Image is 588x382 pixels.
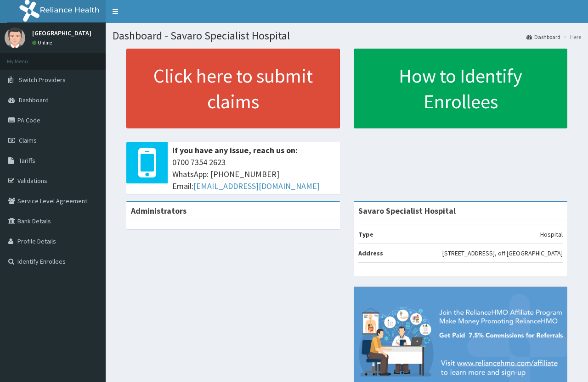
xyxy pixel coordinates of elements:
[442,249,563,258] p: [STREET_ADDRESS], off [GEOGRAPHIC_DATA]
[358,230,373,238] b: Type
[172,145,298,155] b: If you have any issue, reach us on:
[19,136,37,144] span: Claims
[32,30,91,36] p: [GEOGRAPHIC_DATA]
[19,156,35,165] span: Tariffs
[354,49,567,128] a: How to Identify Enrollees
[131,205,187,216] b: Administrators
[113,30,581,42] h1: Dashboard - Savaro Specialist Hospital
[561,33,581,41] li: Here
[32,39,54,46] a: Online
[526,33,560,41] a: Dashboard
[358,205,456,216] strong: Savaro Specialist Hospital
[358,249,383,257] b: Address
[19,96,49,104] span: Dashboard
[126,49,340,128] a: Click here to submit claims
[5,28,25,48] img: User Image
[172,156,335,192] span: 0700 7354 2623 WhatsApp: [PHONE_NUMBER] Email:
[540,230,563,239] p: Hospital
[19,76,66,84] span: Switch Providers
[193,181,320,191] a: [EMAIL_ADDRESS][DOMAIN_NAME]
